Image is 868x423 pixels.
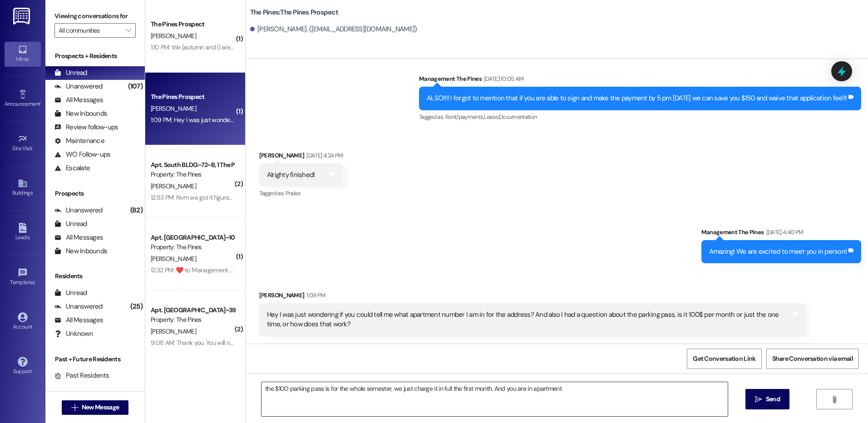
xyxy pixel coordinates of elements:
span: Get Conversation Link [693,354,755,364]
textarea: the $100 parking pass is for the whole semester, we just charge it in full the first month. And y... [261,382,727,416]
span: New Message [82,403,119,412]
span: • [40,99,42,106]
div: 12:32 PM: ​❤️​ to ' Management The Pines (The Pines): Reminder!! Clean checks start at 10AM! You ... [151,266,670,274]
i:  [71,404,78,411]
div: Apt. [GEOGRAPHIC_DATA]~10~B, 1 The Pines (Women's) North [151,233,235,242]
div: New Inbounds [54,109,107,118]
span: [PERSON_NAME] [151,182,196,190]
a: Leads [5,220,41,245]
div: 1:10 PM: We (autumn and I) are running late. We won't be arriving until [DATE]. Can the 40 I paid... [151,43,637,51]
div: Review follow-ups [54,123,118,132]
span: [PERSON_NAME] [151,32,196,40]
div: Past + Future Residents [45,354,145,364]
span: Share Conversation via email [772,354,853,364]
div: 9:08 AM: Thank you. You will no longer receive texts from this thread. Please reply with 'UNSTOP'... [151,339,582,347]
div: 12:53 PM: Nvm we got it figured lol [151,193,240,202]
div: Property: The Pines [151,242,235,252]
div: [DATE] 10:05 AM [482,74,523,84]
div: The Pines Prospect [151,20,235,29]
div: 1:09 PM: Hey I was just wondering if you could tell me what apartment number I am in for the addr... [151,116,722,124]
div: Apt. South BLDG~72~B, 1 The Pines (Men's) South [151,160,235,170]
div: Amazing! We are excited to meet you in person! [709,247,847,256]
div: The Pines Prospect [151,92,235,102]
a: Account [5,310,41,334]
div: (82) [128,203,145,217]
div: Prospects [45,189,145,198]
div: Management The Pines [419,74,861,87]
button: New Message [62,400,129,415]
input: All communities [59,23,121,38]
span: [PERSON_NAME] [151,104,196,113]
button: Share Conversation via email [766,349,859,369]
span: • [35,278,36,284]
b: The Pines: The Pines Prospect [250,8,338,17]
span: Lease , [484,113,499,121]
button: Get Conversation Link [687,349,761,369]
div: Alrighty finished! [267,170,315,180]
div: Management The Pines [701,227,862,240]
div: (25) [128,300,145,314]
button: Send [745,389,789,409]
span: Send [766,394,780,404]
i:  [831,396,838,403]
a: Buildings [5,176,41,200]
div: Past Residents [54,371,109,380]
div: Hey I was just wondering if you could tell me what apartment number I am in for the address? And ... [267,310,791,330]
a: Support [5,354,41,379]
div: Future Residents [54,384,116,394]
div: [DATE] 4:40 PM [764,227,804,237]
div: Property: The Pines [151,170,235,179]
i:  [755,396,762,403]
div: Escalate [54,163,90,173]
div: All Messages [54,95,103,105]
div: (107) [126,79,145,93]
div: Residents [45,271,145,281]
div: Unanswered [54,206,103,215]
div: Prospects + Residents [45,51,145,61]
div: New Inbounds [54,246,107,256]
div: Unanswered [54,82,103,91]
i:  [126,27,131,34]
div: Tagged as: [259,187,343,200]
div: 1:09 PM [304,290,325,300]
div: Unread [54,68,87,78]
div: All Messages [54,233,103,242]
span: Documentation [499,113,537,121]
span: Rent/payments , [445,113,484,121]
a: Site Visit • [5,131,41,156]
span: Praise [286,189,301,197]
label: Viewing conversations for [54,9,136,23]
span: • [33,144,34,150]
div: [PERSON_NAME] [259,151,343,163]
div: Unread [54,288,87,298]
div: Apt. [GEOGRAPHIC_DATA]~39~B, 1 The Pines (Men's) South [151,305,235,315]
div: Tagged as: [419,110,861,123]
div: Maintenance [54,136,104,146]
div: Unread [54,219,87,229]
div: All Messages [54,315,103,325]
img: ResiDesk Logo [13,8,32,25]
div: Unknown [54,329,93,339]
div: Property: The Pines [151,315,235,325]
div: WO Follow-ups [54,150,110,159]
span: [PERSON_NAME] [151,255,196,263]
span: [PERSON_NAME] [151,327,196,335]
a: Templates • [5,265,41,290]
div: ALSO!!!! I forgot to mention that if you are able to sign and make the payment by 5 pm [DATE] we ... [427,93,847,103]
a: Inbox [5,42,41,66]
div: [PERSON_NAME]. ([EMAIL_ADDRESS][DOMAIN_NAME]) [250,25,417,34]
div: Unanswered [54,302,103,311]
div: [DATE] 4:24 PM [304,151,343,160]
div: [PERSON_NAME] [259,290,806,303]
